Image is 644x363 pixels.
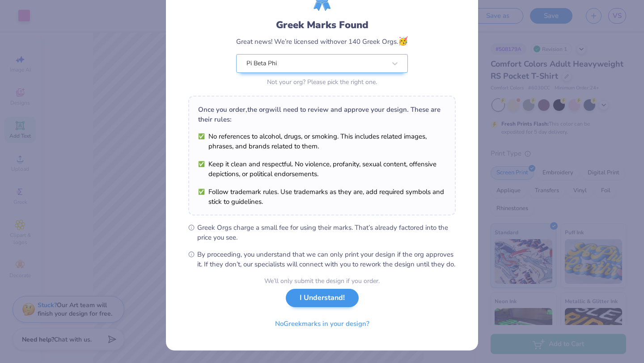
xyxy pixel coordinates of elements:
div: Not your org? Please pick the right one. [236,77,408,87]
div: Great news! We’re licensed with over 140 Greek Orgs. [236,35,408,47]
span: By proceeding, you understand that we can only print your design if the org approves it. If they ... [197,249,456,269]
span: 🥳 [398,36,408,46]
div: Greek Marks Found [236,18,408,32]
li: Follow trademark rules. Use trademarks as they are, add required symbols and stick to guidelines. [198,187,446,207]
li: Keep it clean and respectful. No violence, profanity, sexual content, offensive depictions, or po... [198,159,446,179]
div: We’ll only submit the design if you order. [264,276,380,286]
li: No references to alcohol, drugs, or smoking. This includes related images, phrases, and brands re... [198,131,446,151]
div: Once you order, the org will need to review and approve your design. These are their rules: [198,105,446,124]
button: NoGreekmarks in your design? [267,315,377,333]
span: Greek Orgs charge a small fee for using their marks. That’s already factored into the price you see. [197,223,456,242]
button: I Understand! [286,289,359,307]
